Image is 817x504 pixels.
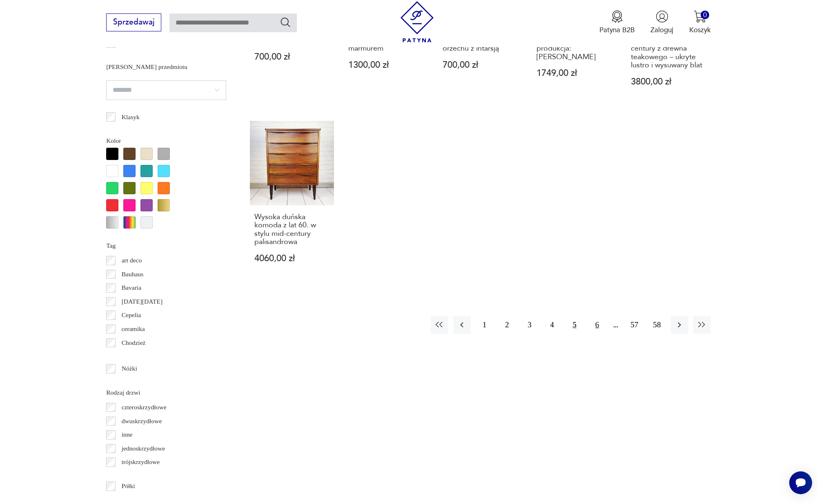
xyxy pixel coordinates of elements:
iframe: Smartsupp widget button [789,471,812,494]
p: [PERSON_NAME] przedmiotu [106,62,226,72]
p: Bavaria [122,282,142,293]
p: jednoskrzydłowe [122,443,165,454]
p: inne [122,429,133,440]
p: art deco [122,255,142,266]
p: Koszyk [689,25,711,35]
p: 4060,00 zł [254,254,330,263]
p: 3800,00 zł [631,78,706,86]
p: Rodzaj drzwi [106,387,226,398]
img: Ikona medalu [611,10,623,23]
p: Nóżki [122,363,137,374]
img: Ikona koszyka [694,10,706,23]
p: 1300,00 zł [348,61,424,69]
p: Cepelia [122,310,141,320]
p: Ćmielów [122,351,145,362]
h3: Wysoka duńska komoda z lat 60. w stylu mid-century palisandrowa [254,213,330,246]
h3: Duńska komoda sekretarzyk mid-century z drewna teakowego – ukryte lustro i wysuwany blat [631,28,706,70]
a: Ikona medaluPatyna B2B [599,10,635,35]
button: 2 [498,316,516,333]
img: Patyna - sklep z meblami i dekoracjami vintage [396,1,438,42]
p: dwuskrzydłowe [122,416,162,426]
p: Półki [122,481,135,491]
button: 5 [566,316,583,333]
button: Zaloguj [650,10,673,35]
button: Sprzedawaj [106,13,161,31]
p: 700,00 zł [254,53,330,61]
p: ceramika [122,324,145,334]
p: czteroskrzydłowe [122,402,167,413]
a: Wysoka duńska komoda z lat 60. w stylu mid-century palisandrowaWysoka duńska komoda z lat 60. w s... [250,121,334,282]
p: Kolor [106,135,226,146]
p: 1749,00 zł [537,69,612,78]
button: 6 [588,316,606,333]
h3: Szafka tekowa, duński design, lata 70., produkcja: [PERSON_NAME] [537,28,612,62]
img: Ikonka użytkownika [656,10,668,23]
div: 0 [701,11,709,19]
h3: Konsola w stylu neoklasycystycznym w orzechu z intarsją [443,28,518,53]
p: [DATE][DATE] [122,296,163,307]
button: 57 [626,316,643,333]
p: trójskrzydłowe [122,457,160,467]
button: 1 [476,316,493,333]
p: Chodzież [122,337,146,348]
button: 58 [648,316,666,333]
p: Patyna B2B [599,25,635,35]
button: Szukaj [280,16,292,28]
a: Sprzedawaj [106,20,161,26]
p: Bauhaus [122,269,144,280]
p: Klasyk [122,112,140,122]
p: 700,00 zł [443,61,518,69]
button: 3 [521,316,538,333]
p: Zaloguj [650,25,673,35]
button: 0Koszyk [689,10,711,35]
button: 4 [543,316,561,333]
button: Patyna B2B [599,10,635,35]
h3: Szafka drewniana rzeźbiona w orzechu z marmurem [348,28,424,53]
p: Tag [106,240,226,251]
